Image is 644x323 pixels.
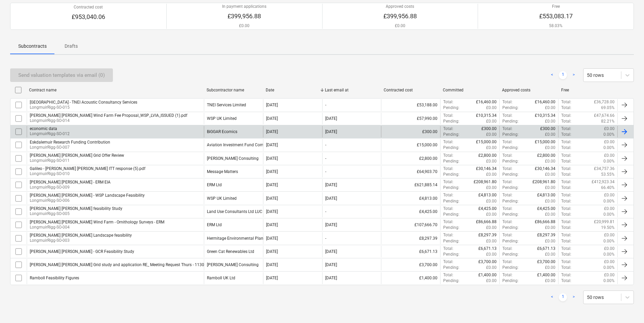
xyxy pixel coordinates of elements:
p: £0.00 [604,126,615,132]
p: £0.00 [486,172,497,177]
p: 69.05% [601,105,615,111]
p: 0.00% [603,132,615,137]
p: £86,666.88 [535,219,555,225]
div: [PERSON_NAME] [PERSON_NAME] Landscape feasibility [30,233,132,238]
p: Total : [443,272,453,278]
p: Total : [502,246,512,252]
p: Pending : [443,225,459,231]
p: Pending : [502,278,519,284]
a: Next page [570,293,578,301]
div: £4,425.00 [381,206,440,217]
p: £0.00 [545,119,555,124]
p: Total : [443,219,453,225]
p: £16,460.00 [476,99,497,105]
div: £107,666.70 [381,219,440,231]
div: £57,990.00 [381,113,440,124]
p: 0.00% [603,158,615,164]
p: Pending : [502,145,519,151]
div: £64,903.70 [381,166,440,177]
p: £0.00 [383,23,417,29]
p: Pending : [502,132,519,137]
div: - [325,143,326,147]
div: ERM Ltd [207,182,222,187]
p: Total : [561,206,571,212]
div: ERM Ltd [207,222,222,227]
p: £0.00 [545,172,555,177]
div: £2,800.00 [381,153,440,164]
a: Previous page [548,293,556,301]
p: Total : [561,265,571,271]
div: [DATE] [266,222,278,227]
div: - [325,103,326,107]
p: Total : [443,246,453,252]
p: Total : [443,113,453,119]
p: £0.00 [486,198,497,204]
div: Green Cat Renewables Ltd [207,249,254,254]
p: £0.00 [545,158,555,164]
div: [DATE] [325,249,337,254]
p: Pending : [502,212,519,217]
p: Total : [443,259,453,265]
div: [DATE] [266,129,278,134]
div: Committed [443,88,497,92]
p: Pending : [502,238,519,244]
p: 0.00% [603,145,615,151]
div: [PERSON_NAME] [PERSON_NAME] Grid Offer Review [30,153,124,158]
p: £208,961.80 [532,179,555,185]
p: Total : [561,145,571,151]
p: £0.00 [545,185,555,191]
div: [GEOGRAPHIC_DATA] - TNEI Acoustic Consultancy Services [30,100,137,105]
p: £399,956.88 [222,12,266,20]
div: [DATE] [325,196,337,201]
p: £0.00 [486,225,497,231]
a: Next page [570,71,578,79]
p: Total : [561,132,571,137]
div: [DATE] [325,222,337,227]
div: [DATE] [325,276,337,280]
p: £0.00 [222,23,266,29]
p: Total : [443,139,453,145]
p: £0.00 [604,246,615,252]
p: Total : [561,259,571,265]
div: £53,188.00 [381,99,440,111]
div: Hermitage Environmental Planning & Landscape Architecture Limited [207,236,333,241]
p: £0.00 [486,238,497,244]
div: Land Use Consultants Ltd LUC [207,209,262,214]
p: Total : [561,185,571,191]
div: [PERSON_NAME] [PERSON_NAME] Grid study and application RE_ Meeting Request Thurs - 1130 _.msg [30,262,216,267]
p: Total : [502,232,512,238]
p: £953,040.06 [72,13,105,21]
p: Pending : [443,145,459,151]
a: Page 1 is your current page [559,71,567,79]
p: Total : [502,219,512,225]
div: Subcontractor name [207,88,260,92]
p: Pending : [443,212,459,217]
p: LongmuirRigg-SO-014 [30,118,187,124]
p: 19.50% [601,225,615,231]
div: WSP UK Limited [207,116,237,121]
p: Total : [502,192,512,198]
div: Contracted cost [384,88,437,92]
p: £0.00 [545,198,555,204]
p: £0.00 [545,212,555,217]
p: £4,813.00 [478,192,497,198]
p: Total : [561,153,571,158]
p: Total : [561,179,571,185]
p: £30,146.34 [535,166,555,172]
p: Total : [443,179,453,185]
p: £20,999.81 [594,219,615,225]
p: Total : [502,166,512,172]
div: economic data [30,126,70,131]
p: £0.00 [486,265,497,271]
p: Subcontracts [18,43,47,50]
div: - [325,169,326,174]
p: LongmuirRigg-SO-015 [30,105,137,110]
p: £0.00 [486,105,497,111]
p: Total : [502,153,512,158]
div: Blake Clough Consulting [207,156,259,161]
p: 0.00% [603,252,615,257]
p: £0.00 [486,185,497,191]
p: £36,728.00 [594,99,615,105]
div: [PERSON_NAME] [PERSON_NAME] Wind Farm - Ornithology Surveys - ERM [30,220,164,224]
p: Pending : [502,265,519,271]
